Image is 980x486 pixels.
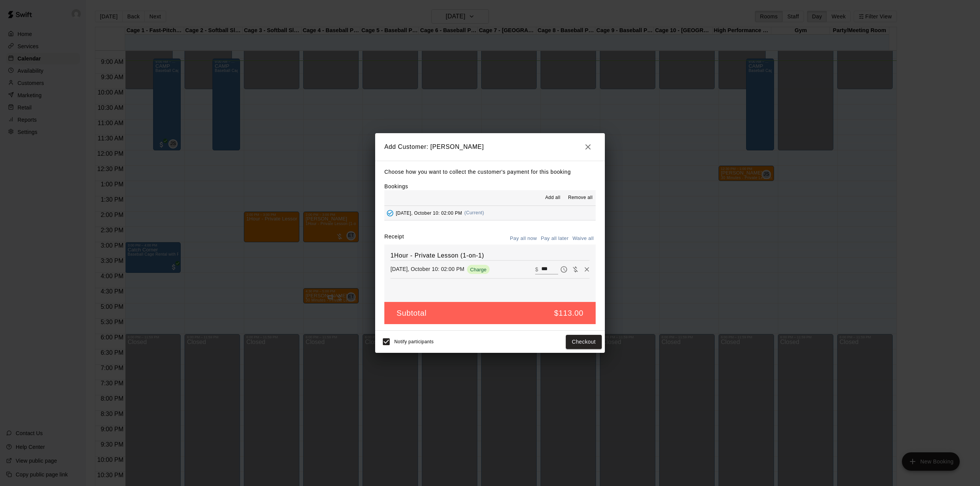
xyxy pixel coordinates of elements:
span: Charge [467,267,490,272]
button: Pay all now [508,233,539,245]
h2: Add Customer: [PERSON_NAME] [375,133,605,161]
span: Waive payment [570,266,581,272]
span: Remove all [568,194,593,202]
span: [DATE], October 10: 02:00 PM [396,210,462,215]
h6: 1Hour - Private Lesson (1-on-1) [390,251,590,261]
button: Remove all [565,192,596,204]
h5: $113.00 [554,308,584,318]
button: Checkout [566,335,602,349]
label: Bookings [384,183,408,189]
p: Choose how you want to collect the customer's payment for this booking [384,167,596,177]
button: Added - Collect Payment [384,207,396,219]
button: Add all [541,192,565,204]
span: Add all [545,194,560,202]
button: Remove [581,264,593,275]
button: Waive all [570,233,596,245]
button: Added - Collect Payment[DATE], October 10: 02:00 PM(Current) [384,206,596,220]
label: Receipt [384,233,404,245]
button: Pay all later [539,233,571,245]
p: $ [535,266,538,273]
span: Pay later [558,266,570,272]
span: Notify participants [394,339,434,345]
p: [DATE], October 10: 02:00 PM [390,265,464,273]
h5: Subtotal [397,308,426,318]
span: (Current) [464,210,484,215]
